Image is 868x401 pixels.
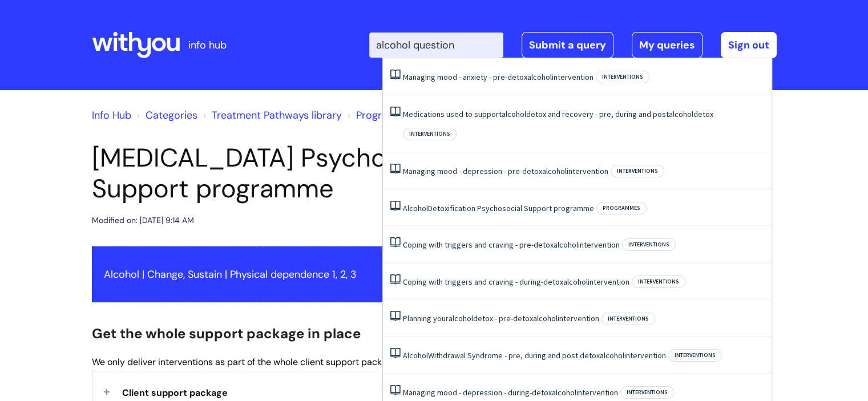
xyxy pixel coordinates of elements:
a: Programmes [356,108,417,122]
li: Solution home [134,106,197,124]
li: Programmes [345,106,417,124]
div: Alcohol | Change, Sustain | Physical dependence 1, 2, 3 [92,246,543,302]
a: Coping with triggers and craving - pre-detoxalcoholintervention [403,240,620,250]
a: Coping with triggers and craving - during-detoxalcoholintervention [403,277,629,287]
span: Alcohol [403,203,428,213]
span: Interventions [622,238,676,251]
a: AlcoholWithdrawal Syndrome - pre, during and post detoxalcoholintervention [403,350,666,361]
li: Treatment Pathways library [200,106,342,124]
a: Treatment Pathways library [212,108,342,122]
a: Sign out [721,32,777,58]
span: Programmes [596,202,647,214]
p: info hub [188,36,227,54]
span: Interventions [596,71,649,83]
div: | - [369,32,777,58]
div: Modified on: [DATE] 9:14 AM [92,213,194,228]
span: alcohol [554,240,578,250]
h1: [MEDICAL_DATA] Psychosocial Support programme [92,143,543,204]
a: My queries [632,32,703,58]
a: Managing mood - anxiety - pre-detoxalcoholintervention [403,72,594,82]
span: We only deliver interventions as part of the whole client support package. [92,356,399,368]
span: Interventions [601,313,655,325]
a: Info Hub [92,108,131,122]
span: alcohol [502,109,526,119]
a: Planning youralcoholdetox - pre-detoxalcoholintervention [403,313,599,323]
input: Search [369,33,503,58]
span: alcohol [449,313,473,323]
span: Interventions [668,349,722,362]
span: alcohol [533,313,558,323]
span: alcohol [669,109,693,119]
span: Interventions [620,386,674,399]
a: Submit a query [522,32,613,58]
span: Interventions [403,128,457,140]
span: Client support package [122,387,228,399]
a: Medications used to supportalcoholdetox and recovery - pre, during and postalcoholdetox [403,109,713,119]
span: Interventions [632,276,685,288]
span: alcohol [563,277,588,287]
span: alcohol [542,166,567,176]
span: Interventions [611,165,664,177]
span: Alcohol [403,350,428,361]
span: Get the whole support package in place [92,325,361,342]
a: AlcoholDetoxification Psychosocial Support programme [403,203,594,213]
span: alcohol [552,387,576,398]
a: Categories [146,108,197,122]
a: Managing mood - depression - pre-detoxalcoholintervention [403,166,608,176]
span: alcohol [527,72,552,82]
a: Managing mood - depression - during-detoxalcoholintervention [403,387,618,398]
span: alcohol [600,350,624,361]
